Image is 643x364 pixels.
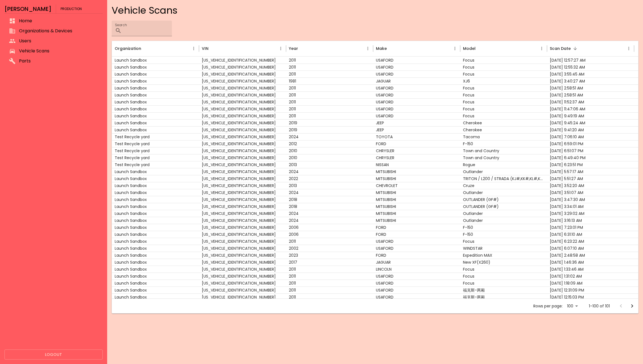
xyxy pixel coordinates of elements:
button: Make column menu [451,45,459,52]
div: JA4J3VA82RZ070745 [199,210,286,217]
div: 9/28/2025, 11:47:06 AM [547,105,634,112]
div: 福克斯-两厢 [460,287,547,293]
div: F-150 [460,231,547,238]
div: Town and Country [460,147,547,154]
div: CHRYSLER [373,154,460,161]
div: 1G1PC5SB9D7293890 [199,182,286,189]
div: Rogue [460,161,547,168]
span: Production [61,4,82,13]
div: 2A4RR2D16AR386663 [199,147,286,154]
div: Model [463,46,476,52]
div: LVSHCAME4BF810780 [199,266,286,273]
div: LVSHCAME4BF810787 [199,98,286,105]
div: Launch Sandbox [112,77,199,84]
div: Focus [460,105,547,112]
button: Sort [209,45,217,52]
div: Test Recycle yard [112,147,199,154]
div: Launch Sandbox [112,273,199,280]
div: Focus [460,280,547,287]
div: SAJAC05HXBFR85757 [199,77,286,84]
div: 2006 [286,231,373,238]
div: Launch Sandbox [112,252,199,259]
div: Focus [460,266,547,273]
div: F-150 [460,140,547,147]
div: 2A4RR2D16AR386663 [199,154,286,161]
div: MITSUBISHI [373,203,460,210]
div: LVSHCAME4BF810780 [199,57,286,64]
div: Test Recycle yard [112,154,199,161]
div: 9/27/2025, 3:34:01 AM [547,203,634,210]
div: 9/27/2025, 3:52:20 AM [547,182,634,189]
button: Sort [387,45,395,52]
div: Scan Date [550,46,571,52]
span: Home [19,18,98,24]
div: 2011 [286,112,373,119]
div: FORD [373,231,460,238]
div: 2011 [286,91,373,98]
div: NISSAN [373,161,460,168]
div: 2018 [286,196,373,203]
div: 1FMJK1M8XPEA00000 [199,252,286,259]
div: Cherokee [460,126,547,133]
div: 2011 [286,64,373,71]
div: USAFORD [373,280,460,287]
div: Launch Sandbox [112,84,199,91]
span: Users [19,38,98,44]
div: 2013 [286,182,373,189]
div: Launch Sandbox [112,266,199,273]
div: Cherokee [460,119,547,126]
div: Launch Sandbox [112,91,199,98]
div: LVSHCAME4BF810787 [199,287,286,293]
div: Outlander [460,217,547,224]
div: 9/27/2025, 3:47:30 AM [547,196,634,203]
div: USAFORD [373,287,460,293]
div: 1FTPX12546KB00000 [199,231,286,238]
div: 9/30/2025, 12:55:32 AM [547,64,634,71]
div: LVSHCAME4BF810787 [199,71,286,77]
h6: [PERSON_NAME] [4,4,51,13]
div: 9/25/2025, 12:15:03 PM [547,293,634,300]
div: Launch Sandbox [112,287,199,293]
div: Year [289,46,298,52]
div: FORD [373,140,460,147]
div: MITSUBISHI [373,189,460,196]
div: LINCOLN [373,266,460,273]
div: USAFORD [373,245,460,252]
div: 2011 [286,280,373,287]
div: 2019 [286,119,373,126]
div: 2011 [286,238,373,245]
div: Launch Sandbox [112,210,199,217]
div: 2011 [286,105,373,112]
div: 9/28/2025, 7:06:10 AM [547,133,634,140]
div: Launch Sandbox [112,105,199,112]
div: 福克斯-两厢 [460,293,547,300]
div: 9/28/2025, 9:41:20 AM [547,126,634,133]
div: Launch Sandbox [112,119,199,126]
button: Go to next page [627,300,638,312]
div: LVSHCAME4BF810780 [199,105,286,112]
div: 2011 [286,273,373,280]
div: LVSHCAME4BF810787 [199,280,286,287]
div: MITSUBISHI [373,210,460,217]
div: MMAJLKL10NH010568 [199,175,286,182]
div: LL66HAB0XJB080284 [199,203,286,210]
div: 2013 [286,161,373,168]
button: Sort [476,45,484,52]
div: TRITON / L200 / STRADA (KJ#,KK#,KL#,KP#) [460,175,547,182]
div: USAFORD [373,238,460,245]
div: 1981 [286,77,373,84]
div: Launch Sandbox [112,98,199,105]
div: 9/27/2025, 3:51:07 AM [547,189,634,196]
label: Search [115,23,127,27]
div: Test Recycle yard [112,133,199,140]
div: 2011 [286,266,373,273]
div: 9/26/2025, 1:31:02 AM [547,273,634,280]
div: Town and Country [460,154,547,161]
button: Sort [142,45,150,52]
div: 2024 [286,189,373,196]
div: JEEP [373,126,460,133]
div: 2024 [286,133,373,140]
div: 9/27/2025, 3:29:02 AM [547,210,634,217]
div: Organization [115,46,141,52]
div: 2018 [286,203,373,210]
